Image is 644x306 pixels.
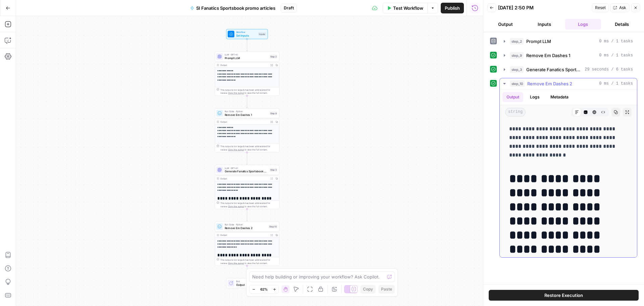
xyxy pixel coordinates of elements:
[445,5,460,11] span: Publish
[247,209,248,221] g: Edge from step_3 to step_10
[363,286,373,292] span: Copy
[489,290,639,301] button: Restore Execution
[220,145,277,151] div: This output is too large & has been abbreviated for review. to view the full content.
[269,225,277,228] div: Step 10
[220,120,268,124] div: Output
[215,278,279,288] div: EndOutput
[505,108,526,117] span: string
[500,50,637,61] button: 0 ms / 1 tasks
[595,5,606,11] span: Reset
[500,64,637,75] button: 29 seconds / 6 tasks
[228,262,244,264] span: Copy the output
[487,19,524,30] button: Output
[225,110,268,113] span: Run Code · Python
[610,3,629,12] button: Ask
[260,287,268,292] span: 62%
[526,92,544,102] button: Logs
[599,38,633,44] span: 0 ms / 1 tasks
[565,19,601,30] button: Logs
[228,205,244,208] span: Copy the output
[215,29,279,39] div: WorkflowSet InputsInputs
[228,92,244,94] span: Copy the output
[599,52,633,58] span: 0 ms / 1 tasks
[236,31,257,34] span: Workflow
[225,226,267,230] span: Remove Em Dashes 2
[220,233,268,237] div: Output
[526,66,582,73] span: Generate Fanatics Sportsbook articles
[510,38,524,45] span: step_2
[526,38,551,45] span: Prompt LLM
[236,282,264,287] span: Output
[381,286,392,292] span: Paste
[500,89,637,257] div: 0 ms / 1 tasks
[196,5,275,11] span: SI Fanatics Sportsbook promo articles
[441,3,464,13] button: Publish
[510,52,524,59] span: step_9
[585,67,633,73] span: 29 seconds / 6 tasks
[360,285,376,294] button: Copy
[502,92,523,102] button: Output
[500,78,637,89] button: 0 ms / 1 tasks
[225,53,268,56] span: LLM · GPT-4.1
[599,81,633,87] span: 0 ms / 1 tasks
[225,56,268,60] span: Prompt LLM
[510,66,524,73] span: step_3
[604,19,640,30] button: Details
[247,96,248,108] g: Edge from step_2 to step_9
[236,280,264,283] span: End
[220,258,277,265] div: This output is too large & has been abbreviated for review. to view the full content.
[220,63,268,67] div: Output
[269,112,277,115] div: Step 9
[186,3,279,13] button: SI Fanatics Sportsbook promo articles
[500,36,637,47] button: 0 ms / 1 tasks
[527,80,572,87] span: Remove Em Dashes 2
[546,92,573,102] button: Metadata
[247,152,248,165] g: Edge from step_9 to step_3
[220,201,277,208] div: This output is too large & has been abbreviated for review. to view the full content.
[220,88,277,95] div: This output is too large & has been abbreviated for review. to view the full content.
[510,80,525,87] span: step_10
[225,166,268,170] span: LLM · GPT-4.1
[592,3,609,12] button: Reset
[258,32,266,36] div: Inputs
[526,19,562,30] button: Inputs
[247,39,248,51] g: Edge from start to step_2
[228,148,244,151] span: Copy the output
[526,52,570,59] span: Remove Em Dashes 1
[269,168,277,172] div: Step 3
[383,3,427,13] button: Test Workflow
[220,177,268,180] div: Output
[236,34,257,38] span: Set Inputs
[393,5,423,11] span: Test Workflow
[378,285,395,294] button: Paste
[284,5,294,11] span: Draft
[225,223,267,226] span: Run Code · Python
[225,169,268,173] span: Generate Fanatics Sportsbook articles
[269,55,277,58] div: Step 2
[544,292,583,299] span: Restore Execution
[225,113,268,117] span: Remove Em Dashes 1
[619,5,626,11] span: Ask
